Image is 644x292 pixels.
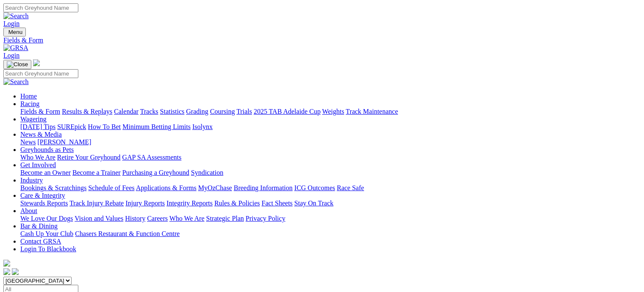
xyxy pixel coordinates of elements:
a: Careers [147,215,168,222]
a: Race Safe [337,184,364,191]
a: Who We Are [169,215,205,222]
a: Grading [186,108,208,115]
input: Search [3,3,78,12]
img: Search [3,12,29,20]
img: facebook.svg [3,268,10,275]
div: Racing [20,108,641,115]
a: Become an Owner [20,169,71,176]
a: [DATE] Tips [20,123,55,130]
a: Retire Your Greyhound [57,154,121,161]
a: Breeding Information [234,184,293,191]
a: Chasers Restaurant & Function Centre [75,230,180,237]
a: Trials [236,108,252,115]
a: Isolynx [192,123,213,130]
a: Stewards Reports [20,199,68,207]
a: Bookings & Scratchings [20,184,86,191]
div: Bar & Dining [20,230,641,238]
a: Statistics [160,108,185,115]
img: logo-grsa-white.png [33,59,40,66]
a: Weights [322,108,344,115]
img: Search [3,78,29,86]
img: Close [7,61,28,68]
div: Wagering [20,123,641,131]
img: GRSA [3,44,28,52]
a: Login [3,20,19,27]
a: Contact GRSA [20,238,61,245]
div: Care & Integrity [20,199,641,207]
div: About [20,215,641,222]
a: About [20,207,37,214]
a: Who We Are [20,154,55,161]
a: Track Maintenance [346,108,398,115]
a: Login To Blackbook [20,245,76,253]
button: Toggle navigation [3,60,31,69]
a: Schedule of Fees [88,184,134,191]
a: News [20,138,36,146]
a: We Love Our Dogs [20,215,73,222]
a: Integrity Reports [166,199,213,207]
a: Cash Up Your Club [20,230,73,237]
div: Get Involved [20,169,641,177]
a: How To Bet [88,123,121,130]
a: Login [3,52,19,59]
a: Coursing [210,108,235,115]
a: Stay On Track [294,199,333,207]
a: Racing [20,100,39,107]
a: MyOzChase [198,184,232,191]
a: ICG Outcomes [294,184,335,191]
div: News & Media [20,138,641,146]
a: Privacy Policy [246,215,285,222]
a: Care & Integrity [20,192,65,199]
a: Fields & Form [3,36,641,44]
a: Greyhounds as Pets [20,146,74,153]
a: Syndication [191,169,223,176]
a: SUREpick [57,123,86,130]
img: logo-grsa-white.png [3,260,10,267]
a: Wagering [20,115,47,123]
a: Home [20,93,37,100]
a: [PERSON_NAME] [37,138,91,146]
a: Fact Sheets [262,199,293,207]
button: Toggle navigation [3,28,26,36]
a: Become a Trainer [72,169,121,176]
a: Injury Reports [125,199,165,207]
a: Strategic Plan [206,215,244,222]
a: Get Involved [20,161,56,168]
a: Tracks [140,108,158,115]
a: Results & Replays [62,108,112,115]
span: Menu [8,29,22,35]
a: 2025 TAB Adelaide Cup [254,108,321,115]
a: Vision and Values [75,215,123,222]
img: twitter.svg [12,268,19,275]
a: History [125,215,145,222]
a: Applications & Forms [136,184,196,191]
a: Rules & Policies [214,199,260,207]
input: Search [3,69,78,78]
a: Calendar [114,108,138,115]
div: Greyhounds as Pets [20,154,641,161]
div: Industry [20,184,641,192]
a: Track Injury Rebate [69,199,124,207]
a: GAP SA Assessments [122,154,182,161]
a: Fields & Form [20,108,60,115]
a: News & Media [20,131,62,138]
a: Industry [20,177,43,184]
a: Bar & Dining [20,222,58,230]
a: Minimum Betting Limits [122,123,191,130]
a: Purchasing a Greyhound [122,169,189,176]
